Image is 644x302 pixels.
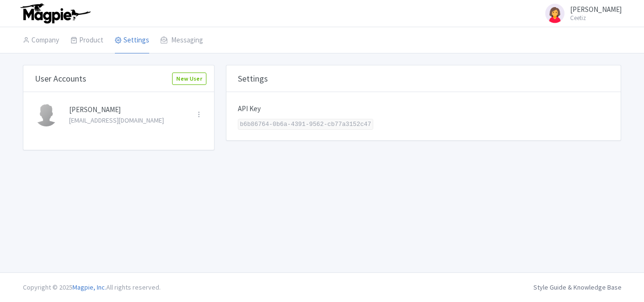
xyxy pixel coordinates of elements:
[69,115,184,125] div: [EMAIL_ADDRESS][DOMAIN_NAME]
[238,73,268,84] h3: Settings
[538,2,622,25] a: [PERSON_NAME] Ceetiz
[23,27,59,54] a: Company
[543,2,566,25] img: avatar_key_member-9c1dde93af8b07d7383eb8b5fb890c87.png
[161,27,203,54] a: Messaging
[35,104,58,126] img: contact-b11cc6e953956a0c50a2f97983291f06.png
[72,283,106,292] span: Magpie, Inc.
[18,3,92,24] img: logo-ab69f6fb50320c5b225c76a69d11143b.png
[17,282,166,292] div: Copyright © 2025 All rights reserved.
[115,27,149,54] a: Settings
[69,104,184,115] div: [PERSON_NAME]
[71,27,103,54] a: Product
[570,5,622,14] span: [PERSON_NAME]
[570,15,622,21] small: Ceetiz
[238,104,609,115] div: API Key
[172,73,206,85] a: New User
[238,119,373,130] code: b6b86764-0b6a-4391-9562-cb77a3152c47
[533,283,622,292] a: Style Guide & Knowledge Base
[35,73,86,84] h3: User Accounts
